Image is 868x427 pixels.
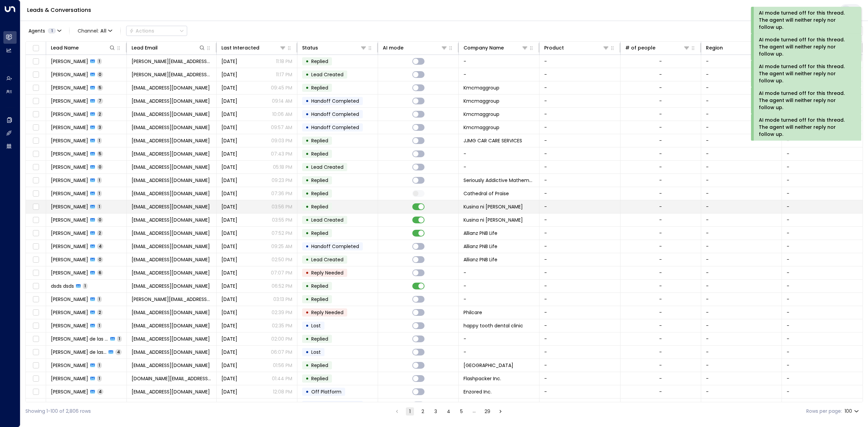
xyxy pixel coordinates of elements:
[32,229,40,238] span: Toggle select row
[126,26,187,36] button: Actions
[539,161,620,174] td: -
[463,124,499,131] span: Kmcmaggroup
[445,407,453,415] button: Go to page 4
[539,346,620,359] td: -
[305,148,309,160] div: •
[221,111,237,118] span: Jun 26, 2025
[132,230,210,237] span: alfredlim.1993@gmail.com
[459,293,539,306] td: -
[132,111,210,118] span: tepaitjonnel@gmail.com
[272,98,292,104] p: 09:14 AM
[701,108,782,121] td: -
[701,81,782,94] td: -
[272,256,292,263] p: 02:50 PM
[463,203,523,210] span: Kusina ni brenda
[132,58,212,65] span: johnpaul.joaquin1512@gmail.com
[659,256,662,263] div: -
[782,306,863,319] td: -
[28,28,45,33] span: Agents
[782,213,863,226] td: -
[659,177,662,184] div: -
[782,227,863,240] td: -
[539,213,620,226] td: -
[406,407,414,415] button: page 1
[701,240,782,253] td: -
[132,190,210,197] span: aojison@cathedralofpraise.com.ph
[782,280,863,292] td: -
[539,399,620,411] td: -
[432,407,440,415] button: Go to page 3
[463,243,497,250] span: Allianz PNB Life
[701,293,782,306] td: -
[759,63,852,84] div: AI mode turned off for this thread. The agent will neither reply nor follow up.
[539,134,620,147] td: -
[32,110,40,119] span: Toggle select row
[132,217,210,223] span: emzespinosa001@gmail.com
[221,283,237,289] span: Aug 08, 2025
[129,28,154,34] div: Actions
[97,204,102,209] span: 1
[701,147,782,160] td: -
[701,346,782,359] td: -
[221,58,237,65] span: Yesterday
[51,111,88,118] span: JONNEL TEPAIT
[539,95,620,107] td: -
[302,44,318,52] div: Status
[305,241,309,252] div: •
[782,332,863,345] td: -
[845,406,860,416] div: 100
[271,269,292,276] p: 07:07 PM
[759,9,852,31] div: AI mode turned off for this thread. The agent will neither reply nor follow up.
[782,319,863,332] td: -
[539,332,620,345] td: -
[659,217,662,223] div: -
[625,44,690,52] div: # of people
[311,177,328,184] span: Replied
[701,95,782,107] td: -
[32,84,40,92] span: Toggle select row
[701,399,782,411] td: -
[132,256,210,263] span: alfredlim.1993@gmail.com
[659,190,662,197] div: -
[272,283,292,289] p: 06:52 PM
[701,161,782,174] td: -
[539,240,620,253] td: -
[701,319,782,332] td: -
[463,137,522,144] span: JJMG CAR CARE SERVICES
[701,385,782,398] td: -
[132,203,210,210] span: emzespinosa001@gmail.com
[311,203,328,210] span: Replied
[459,147,539,160] td: -
[51,164,88,170] span: Godfrey Farinas
[97,257,103,262] span: 0
[51,44,116,52] div: Lead Name
[305,108,309,120] div: •
[625,44,655,52] div: # of people
[759,36,852,58] div: AI mode turned off for this thread. The agent will neither reply nor follow up.
[311,230,328,237] span: Replied
[221,164,237,170] span: Yesterday
[48,28,56,34] span: 1
[659,283,662,289] div: -
[459,161,539,174] td: -
[659,124,662,131] div: -
[459,332,539,345] td: -
[701,121,782,134] td: -
[463,98,499,104] span: Kmcmaggroup
[496,407,505,415] button: Go to next page
[221,230,237,237] span: Aug 08, 2025
[806,408,842,415] label: Rows per page:
[132,98,210,104] span: tepaitjonnel@gmail.com
[272,177,292,184] p: 09:23 PM
[463,44,504,52] div: Company Name
[272,230,292,237] p: 07:52 PM
[459,55,539,68] td: -
[32,242,40,251] span: Toggle select row
[483,407,492,415] button: Go to page 29
[305,135,309,146] div: •
[539,227,620,240] td: -
[539,147,620,160] td: -
[659,111,662,118] div: -
[311,269,343,276] span: Reply Needed
[51,58,88,65] span: John Paul Joaquin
